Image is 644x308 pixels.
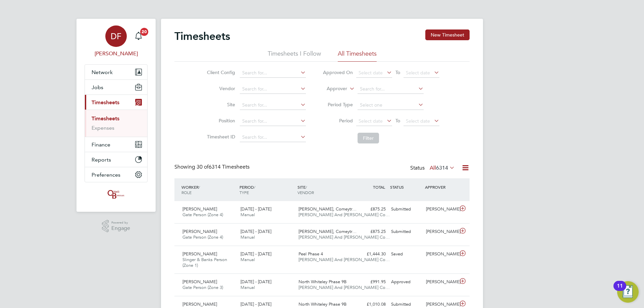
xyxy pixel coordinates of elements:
button: New Timesheet [425,29,470,40]
label: All [430,165,455,171]
nav: Main navigation [76,19,156,212]
li: All Timesheets [338,50,377,62]
span: [PERSON_NAME], Comeytr… [299,206,357,212]
div: WORKER [180,181,238,198]
span: To [393,116,402,125]
span: [DATE] - [DATE] [240,279,271,285]
span: [DATE] - [DATE] [240,206,271,212]
input: Search for... [240,101,306,110]
div: Status [410,164,456,173]
span: 30 of [197,164,209,170]
span: [DATE] - [DATE] [240,301,271,307]
div: Showing [174,164,251,171]
span: Jobs [92,84,103,90]
div: Approved [388,276,423,288]
span: ROLE [181,190,192,195]
span: Select date [406,118,430,124]
span: / [254,184,255,190]
span: Manual [240,212,255,218]
h2: Timesheets [174,29,230,43]
div: [PERSON_NAME] [423,249,458,260]
label: Approved On [323,69,353,75]
label: Client Config [205,69,235,75]
input: Search for... [240,68,306,78]
span: Gate Person (Zone 3) [182,285,223,290]
span: North Whiteley Phase 9B [299,279,346,285]
li: Timesheets I Follow [268,50,321,62]
button: Network [85,65,147,79]
span: [PERSON_NAME] [182,206,217,212]
div: SITE [296,181,354,198]
button: Timesheets [85,95,147,110]
div: £991.95 [354,276,388,288]
span: / [199,184,200,190]
span: [PERSON_NAME] [182,251,217,257]
label: Site [205,102,235,108]
span: [PERSON_NAME] And [PERSON_NAME] Co… [299,234,390,240]
span: [PERSON_NAME] And [PERSON_NAME] Co… [299,285,390,290]
span: Manual [240,285,255,290]
div: £875.25 [354,204,388,215]
button: Open Resource Center, 11 new notifications [617,281,639,303]
input: Search for... [240,117,306,126]
a: Go to home page [85,189,148,200]
div: [PERSON_NAME] [423,226,458,237]
span: 6314 Timesheets [197,164,250,170]
div: [PERSON_NAME] [423,204,458,215]
span: To [393,68,402,77]
span: [PERSON_NAME] [182,229,217,234]
span: / [306,184,307,190]
span: [DATE] - [DATE] [240,251,271,257]
label: Period [323,118,353,124]
span: Slinger & Banks Person (Zone 1) [182,257,227,268]
span: DF [111,32,121,41]
span: [PERSON_NAME], Comeytr… [299,229,357,234]
a: 20 [132,25,145,47]
div: £875.25 [354,226,388,237]
span: Engage [111,226,130,231]
span: North Whiteley Phase 9B [299,301,346,307]
span: Finance [92,141,110,148]
input: Search for... [240,84,306,94]
div: STATUS [388,181,423,193]
button: Finance [85,137,147,152]
span: Manual [240,234,255,240]
button: Jobs [85,80,147,95]
span: Timesheets [92,99,119,106]
div: APPROVER [423,181,458,193]
button: Filter [358,133,379,143]
div: Submitted [388,204,423,215]
span: Select date [359,118,383,124]
label: Vendor [205,85,235,91]
span: Gate Person (Zone 4) [182,212,223,218]
img: oneillandbrennan-logo-retina.png [106,189,126,200]
label: Approver [317,85,347,92]
span: Peel Phase 4 [299,251,323,257]
div: Submitted [388,226,423,237]
span: 6314 [436,165,448,171]
span: Gate Person (Zone 4) [182,234,223,240]
span: VENDOR [298,190,314,195]
span: TYPE [239,190,249,195]
div: PERIOD [238,181,296,198]
span: Reports [92,157,111,163]
input: Search for... [240,133,306,142]
span: Dan Fry [85,50,148,58]
a: Expenses [92,125,114,131]
a: Powered byEngage [102,220,130,233]
span: Select date [406,70,430,76]
div: Timesheets [85,110,147,137]
div: Saved [388,249,423,260]
input: Search for... [358,84,424,94]
span: Powered by [111,220,130,226]
label: Period Type [323,102,353,108]
button: Preferences [85,167,147,182]
span: [PERSON_NAME] [182,301,217,307]
span: Select date [359,70,383,76]
div: 11 [617,286,623,295]
div: [PERSON_NAME] [423,276,458,288]
span: TOTAL [373,184,385,190]
span: Preferences [92,172,120,178]
span: [PERSON_NAME] And [PERSON_NAME] Co… [299,257,390,262]
label: Position [205,118,235,124]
